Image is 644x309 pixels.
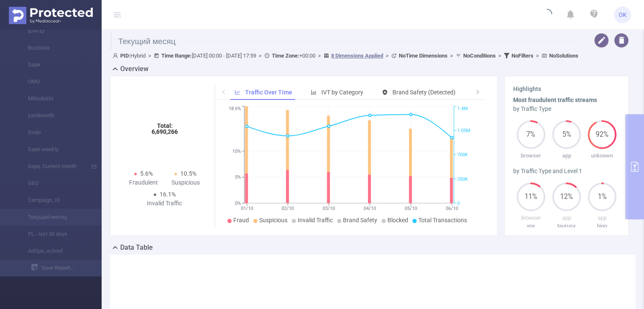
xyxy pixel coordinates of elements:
tspan: 6,690,266 [152,128,178,135]
p: app [549,152,584,160]
u: 8 Dimensions Applied [331,52,383,59]
span: Fraud [233,217,249,223]
p: bigo [584,222,620,230]
tspan: 5% [235,175,241,180]
div: by Traffic Type [513,105,620,113]
h2: Overview [120,64,149,74]
tspan: 0 [457,201,460,206]
b: No Filters [511,52,533,59]
b: Time Range: [161,52,192,59]
i: icon: left [221,89,226,94]
span: > [496,52,504,59]
span: > [256,52,264,59]
tspan: 1.4M [457,106,468,112]
span: 7% [517,131,545,138]
span: Invalid Traffic [298,217,333,223]
tspan: 06/10 [446,206,458,211]
i: icon: bar-chart [311,89,317,95]
tspan: 01/10 [241,206,253,211]
p: browser [513,214,549,222]
span: 10.5% [180,170,196,177]
tspan: 18.6% [229,106,241,112]
i: icon: user [113,53,120,58]
h2: Data Table [120,243,153,253]
span: > [146,52,154,59]
b: Most fraudulent traffic streams [513,97,597,103]
p: browser [513,152,549,160]
h1: Текущий месяц [110,33,582,50]
h3: Highlights [513,85,620,94]
span: > [533,52,542,59]
span: > [448,52,456,59]
span: 5% [552,131,581,138]
b: Time Zone: [272,52,299,59]
i: icon: loading [542,9,552,21]
span: 1% [588,193,616,200]
span: IVT by Category [321,89,363,96]
tspan: 04/10 [364,206,376,211]
tspan: 10% [232,149,241,154]
span: Total Transactions [418,217,467,223]
b: PID: [120,52,130,59]
span: 5.6% [140,170,153,177]
tspan: 05/10 [405,206,417,211]
span: Blocked [387,217,408,223]
span: Suspicious [259,217,287,223]
p: app [584,214,620,222]
b: No Time Dimensions [399,52,448,59]
div: Fraudulent [122,178,165,187]
span: 12% [552,193,581,200]
span: Traffic Over Time [245,89,292,96]
tspan: 700K [457,152,468,158]
span: > [383,52,391,59]
div: Invalid Traffic [144,199,186,208]
i: icon: right [475,89,480,94]
p: app [549,214,584,222]
tspan: 1.05M [457,128,470,133]
i: icon: line-chart [235,89,240,95]
tspan: 02/10 [282,206,294,211]
tspan: Total: [157,122,172,129]
tspan: 0% [235,201,241,206]
div: Suspicious [165,178,207,187]
p: unknown [584,152,620,160]
tspan: 03/10 [323,206,335,211]
span: 92% [588,131,616,138]
p: vox [513,222,549,230]
b: No Solutions [549,52,578,59]
span: Hybrid [DATE] 00:00 - [DATE] 17:59 +00:00 [113,52,578,59]
b: No Conditions [463,52,496,59]
p: taurusx [549,222,584,230]
span: > [315,52,323,59]
tspan: 350K [457,177,468,182]
span: 11% [517,193,545,200]
img: Protected Media [9,7,93,24]
span: Brand Safety [343,217,377,223]
span: Brand Safety (Detected) [392,89,456,96]
span: OK [619,6,627,23]
span: 16.1% [160,191,176,198]
div: by Traffic Type and Level 1 [513,167,620,176]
